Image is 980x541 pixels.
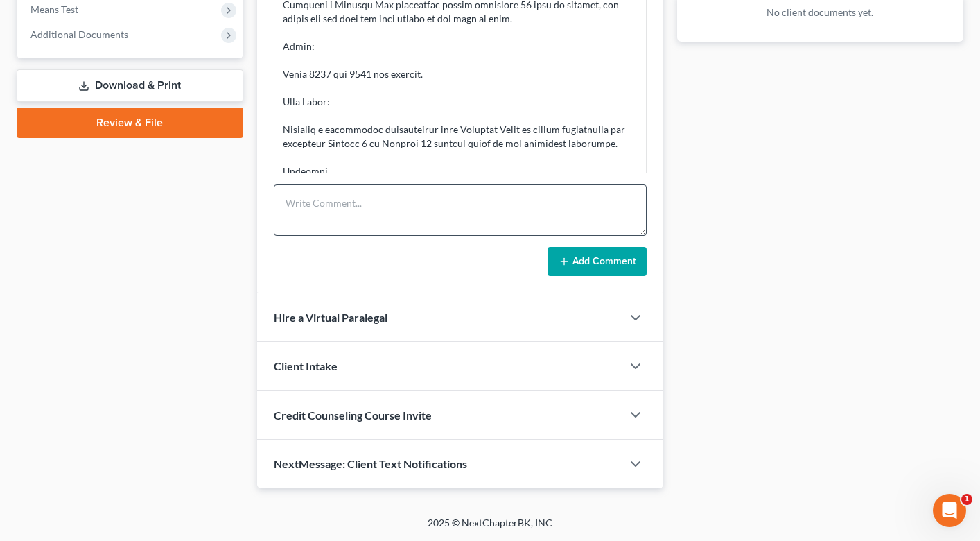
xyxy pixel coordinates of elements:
span: Hire a Virtual Paralegal [274,311,387,324]
a: Review & File [17,108,243,138]
span: Additional Documents [30,28,128,40]
span: 1 [961,494,972,505]
span: Client Intake [274,359,338,372]
p: No client documents yet. [688,6,952,19]
div: 2025 © NextChapterBK, INC [95,516,885,541]
button: Add Comment [548,247,647,276]
iframe: Intercom live chat [933,494,966,527]
a: Download & Print [17,69,243,102]
span: Means Test [30,3,78,15]
span: Credit Counseling Course Invite [274,409,432,422]
span: NextMessage: Client Text Notifications [274,457,467,470]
